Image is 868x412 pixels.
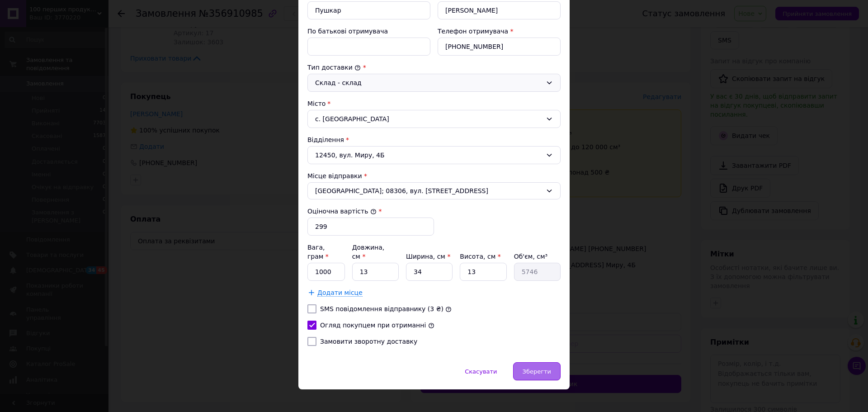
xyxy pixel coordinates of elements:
[307,244,329,260] label: Вага, грам
[320,305,443,313] label: SMS повідомлення відправнику (3 ₴)
[307,63,561,72] div: Тип доставки
[523,368,551,375] span: Зберегти
[307,28,388,35] label: По батькові отримувача
[317,289,363,297] span: Додати місце
[406,253,450,260] label: Ширина, см
[315,78,542,88] div: Склад - склад
[307,110,561,128] div: с. [GEOGRAPHIC_DATA]
[307,208,377,215] label: Оціночна вартість
[514,252,561,261] div: Об'єм, см³
[438,38,561,56] input: +380
[307,99,561,108] div: Місто
[438,28,508,35] label: Телефон отримувача
[320,338,417,345] label: Замовити зворотну доставку
[352,244,385,260] label: Довжина, см
[307,135,561,144] div: Відділення
[460,253,500,260] label: Висота, см
[307,171,561,180] div: Місце відправки
[307,146,561,164] div: 12450, вул. Миру, 4Б
[315,186,542,195] span: [GEOGRAPHIC_DATA]; 08306, вул. [STREET_ADDRESS]
[320,322,426,329] label: Огляд покупцем при отриманні
[465,368,497,375] span: Скасувати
